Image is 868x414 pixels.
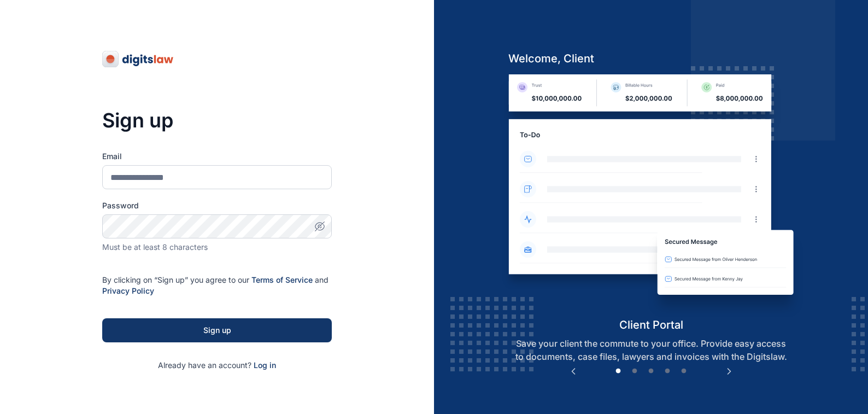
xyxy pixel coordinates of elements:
div: Sign up [120,325,314,336]
div: Must be at least 8 characters [102,242,332,253]
a: Log in [254,360,276,370]
a: Privacy Policy [102,286,154,295]
h5: client portal [500,317,803,333]
button: Previous [568,366,579,377]
p: Save your client the commute to your office. Provide easy access to documents, case files, lawyer... [500,337,803,363]
button: 3 [646,366,656,377]
a: Terms of Service [251,275,313,284]
img: client-portal [500,74,803,317]
h3: Sign up [102,109,332,131]
button: Next [724,366,735,377]
button: 5 [678,366,689,377]
h5: welcome, client [500,51,803,66]
img: digitslaw-logo [102,50,174,68]
button: 4 [662,366,673,377]
button: 1 [613,366,624,377]
label: Password [102,200,332,211]
button: Sign up [102,318,332,342]
p: By clicking on “Sign up” you agree to our and [102,275,332,296]
button: 2 [629,366,640,377]
label: Email [102,151,332,162]
p: Already have an account? [102,360,332,371]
